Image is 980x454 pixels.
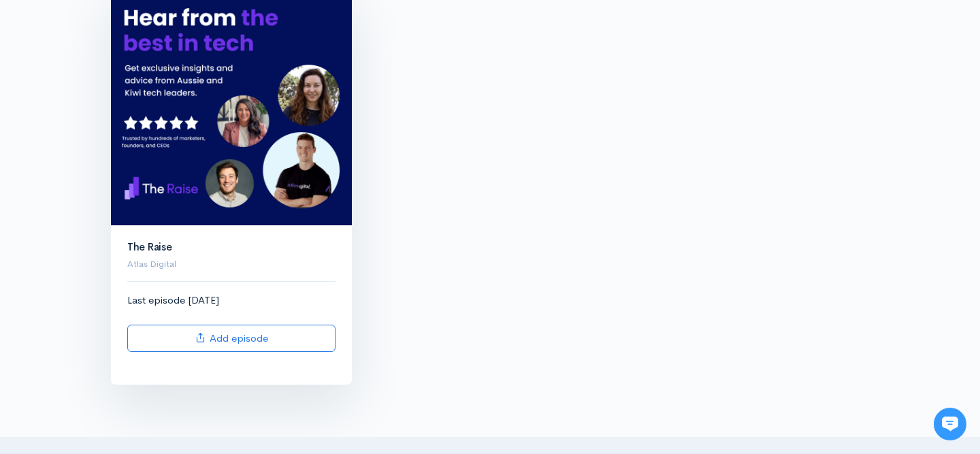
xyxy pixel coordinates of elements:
button: New conversation [21,180,251,208]
div: Last episode [DATE] [127,293,336,352]
p: Find an answer quickly [18,233,254,250]
input: Search articles [39,256,243,283]
p: Atlas Digital [127,257,336,271]
a: Add episode [127,325,336,353]
iframe: gist-messenger-bubble-iframe [934,408,966,440]
h1: Hi 👋 [20,66,252,88]
a: The Raise [127,240,171,253]
span: New conversation [88,189,163,199]
h2: Just let us know if you need anything and we'll be happy to help! 🙂 [20,91,252,156]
